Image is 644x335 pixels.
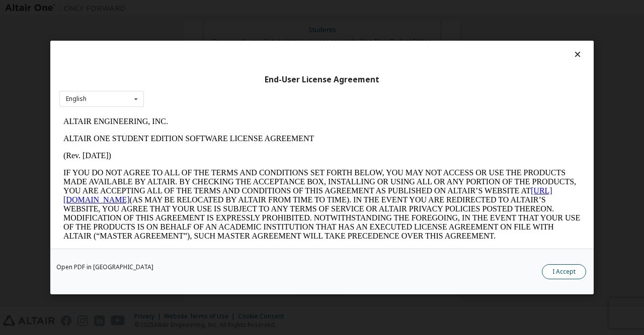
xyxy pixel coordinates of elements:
p: ALTAIR ENGINEERING, INC. [4,4,521,13]
div: End-User License Agreement [59,75,585,85]
p: ALTAIR ONE STUDENT EDITION SOFTWARE LICENSE AGREEMENT [4,21,521,30]
p: This Altair One Student Edition Software License Agreement (“Agreement”) is between Altair Engine... [4,136,521,172]
a: [URL][DOMAIN_NAME] [4,73,493,91]
div: English [66,96,87,102]
p: (Rev. [DATE]) [4,38,521,47]
a: Open PDF in [GEOGRAPHIC_DATA] [56,264,153,270]
p: IF YOU DO NOT AGREE TO ALL OF THE TERMS AND CONDITIONS SET FORTH BELOW, YOU MAY NOT ACCESS OR USE... [4,55,521,128]
button: I Accept [542,264,586,279]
